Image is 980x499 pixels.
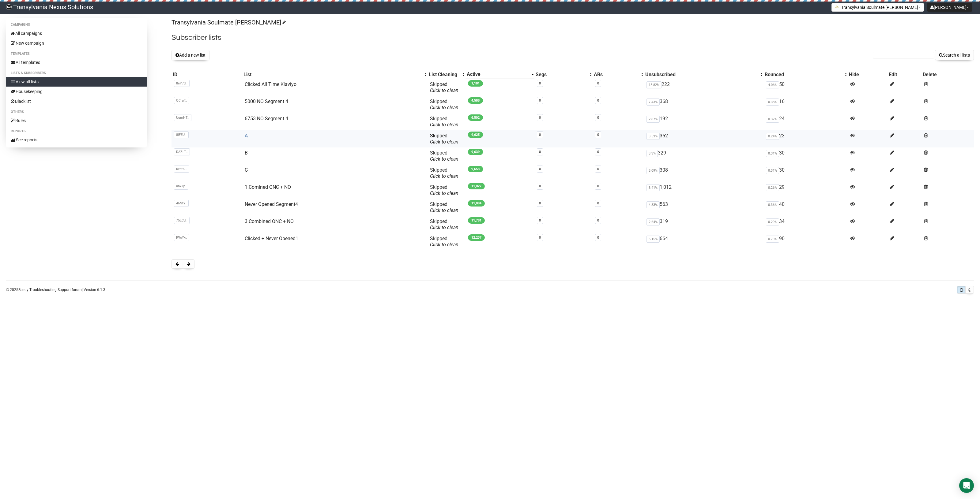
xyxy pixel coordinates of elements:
span: 1,181 [468,80,483,87]
th: Hide: No sort applied, sorting is disabled [848,70,888,79]
a: 6753 NO Segment 4 [245,116,288,121]
span: 0.26% [766,184,779,191]
span: 2.87% [646,116,660,123]
span: Skipped [430,167,458,179]
th: Active: Ascending sort applied, activate to apply a descending sort [466,70,534,79]
span: 0.35% [766,99,779,106]
span: 0.24% [766,133,779,140]
div: Edit [889,72,920,78]
button: [PERSON_NAME] [927,3,972,12]
td: 192 [644,113,763,130]
a: Click to clean [430,242,458,248]
button: Add a new list [171,50,209,60]
a: 0 [597,167,599,171]
a: Click to clean [430,139,458,145]
img: 1.png [835,5,840,9]
td: 24 [763,113,848,130]
span: 4.83% [646,201,660,208]
a: 0 [597,218,599,222]
a: 0 [597,236,599,240]
li: Templates [6,50,147,58]
a: Click to clean [430,190,458,196]
a: 0 [539,201,541,205]
a: New campaign [6,38,147,48]
td: 34 [763,216,848,233]
a: Support forum [58,288,82,292]
h2: Subscriber lists [171,32,974,43]
td: 40 [763,199,848,216]
a: Click to clean [430,88,458,93]
td: 16 [763,96,848,113]
span: KBf89.. [174,166,189,173]
th: List Cleaning: No sort applied, activate to apply an ascending sort [428,70,466,79]
a: Housekeeping [6,87,147,96]
div: ARs [594,72,638,78]
td: 368 [644,96,763,113]
a: 0 [539,99,541,102]
a: 0 [597,184,599,188]
span: IWoYy.. [174,234,189,241]
span: 3.3% [646,150,658,157]
span: 9,625 [468,132,483,138]
a: 0 [597,99,599,102]
a: A [245,133,248,139]
span: DAZLT.. [174,148,190,155]
a: 0 [539,218,541,222]
a: 0 [597,133,599,137]
div: Delete [923,72,973,78]
a: Click to clean [430,156,458,162]
a: Sendy [18,288,28,292]
span: 3.53% [646,133,660,140]
p: © 2025 | | | Version 6.1.3 [6,286,105,293]
li: Lists & subscribers [6,69,147,77]
li: Campaigns [6,21,147,28]
a: 0 [539,184,541,188]
a: 0 [539,236,541,240]
th: Segs: No sort applied, activate to apply an ascending sort [534,70,593,79]
a: Click to clean [430,105,458,110]
td: 90 [763,233,848,250]
a: 0 [597,116,599,120]
a: 0 [539,116,541,120]
li: Others [6,108,147,116]
span: 11,094 [468,200,485,207]
a: Clicked + Never Opened1 [245,236,298,241]
td: 30 [763,147,848,165]
span: QCruF.. [174,97,189,104]
span: Skipped [430,218,458,230]
span: Skipped [430,81,458,93]
span: 46Nty.. [174,200,189,207]
li: Reports [6,128,147,135]
span: 5.15% [646,236,660,243]
span: 8iFEU.. [174,131,189,138]
a: Rules [6,116,147,125]
a: Never Opened Segment4 [245,201,298,207]
div: ID [173,72,241,78]
div: Hide [849,72,886,78]
th: Unsubscribed: No sort applied, activate to apply an ascending sort [644,70,763,79]
div: Bounced [765,72,842,78]
span: 8eY7d.. [174,80,190,87]
a: 0 [597,81,599,85]
span: 0.73% [766,236,779,243]
td: 308 [644,165,763,182]
a: 3.Combined ONC + NO [245,218,294,224]
td: 50 [763,79,848,96]
div: List [243,72,421,78]
span: 2.64% [646,218,660,225]
a: Clicked All Time Klaviyo [245,81,296,87]
td: 30 [763,165,848,182]
span: Skipped [430,201,458,213]
a: 5000 NO Segment 4 [245,99,288,104]
th: ID: No sort applied, sorting is disabled [171,70,242,79]
td: 352 [644,130,763,147]
a: 0 [597,150,599,154]
span: Skipped [430,184,458,196]
a: Blacklist [6,96,147,106]
a: See reports [6,135,147,145]
a: Troubleshooting [29,288,57,292]
span: 0.31% [766,150,779,157]
td: 563 [644,199,763,216]
span: Skipped [430,116,458,128]
th: Edit: No sort applied, sorting is disabled [888,70,922,79]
